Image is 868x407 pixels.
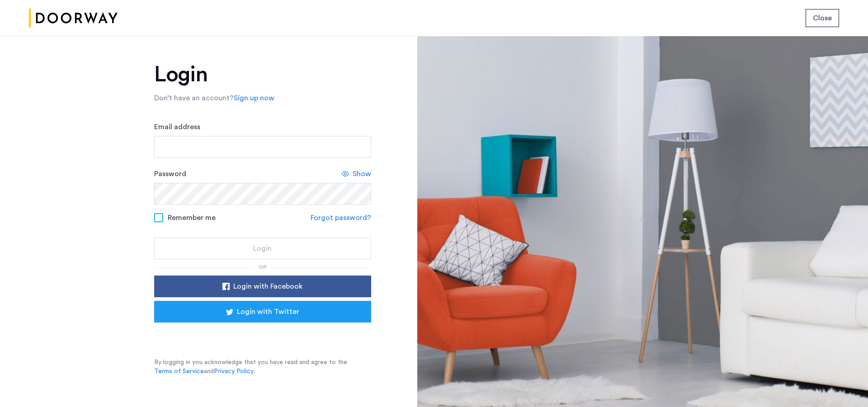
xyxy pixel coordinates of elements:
[154,358,371,376] p: By logging in you acknowledge that you have read and agree to the and .
[237,306,299,317] span: Login with Twitter
[806,9,839,27] button: button
[154,94,234,102] span: Don’t have an account?
[233,281,302,292] span: Login with Facebook
[353,168,371,179] span: Show
[259,264,267,270] span: or
[154,367,204,376] a: Terms of Service
[168,325,358,345] iframe: Sign in with Google Button
[234,93,274,103] a: Sign up now
[813,13,832,23] span: Close
[253,243,272,254] span: Login
[214,367,254,376] a: Privacy Policy
[168,212,216,223] span: Remember me
[154,64,371,85] h1: Login
[154,276,371,297] button: button
[29,1,118,35] img: logo
[154,301,371,323] button: button
[311,212,371,223] a: Forgot password?
[154,238,371,259] button: button
[154,122,200,132] label: Email address
[154,168,186,179] label: Password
